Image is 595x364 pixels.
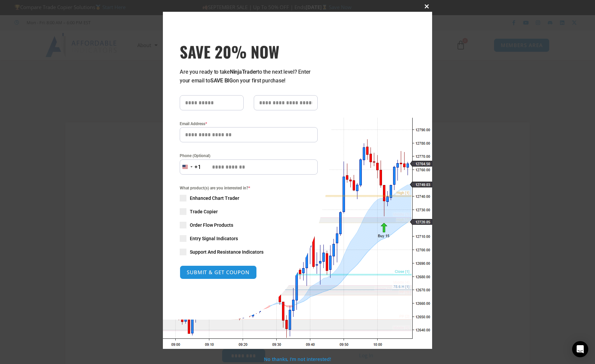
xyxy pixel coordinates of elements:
label: Enhanced Chart Trader [180,195,318,202]
h3: SAVE 20% NOW [180,42,318,61]
div: Open Intercom Messenger [572,341,588,357]
a: No thanks, I’m not interested! [264,356,331,362]
span: What product(s) are you interested in? [180,185,318,191]
p: Are you ready to take to the next level? Enter your email to on your first purchase! [180,68,318,85]
div: +1 [195,163,201,172]
span: Entry Signal Indicators [190,235,238,242]
span: Trade Copier [190,208,218,215]
label: Order Flow Products [180,222,318,228]
strong: SAVE BIG [210,77,233,84]
span: Support And Resistance Indicators [190,249,264,255]
button: SUBMIT & GET COUPON [180,265,257,279]
label: Trade Copier [180,208,318,215]
strong: NinjaTrader [230,69,257,75]
span: Order Flow Products [190,222,233,228]
label: Phone (Optional) [180,152,318,159]
label: Email Address [180,120,318,127]
button: Selected country [180,159,201,175]
label: Entry Signal Indicators [180,235,318,242]
label: Support And Resistance Indicators [180,249,318,255]
span: Enhanced Chart Trader [190,195,239,202]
